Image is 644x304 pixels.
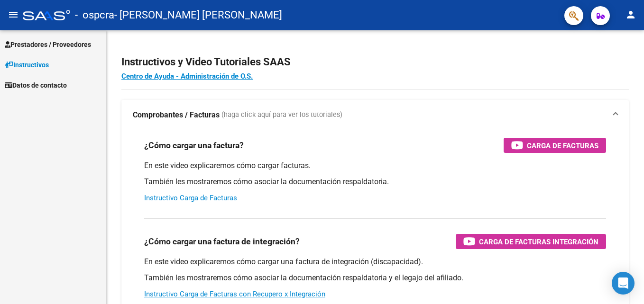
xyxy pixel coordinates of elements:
a: Instructivo Carga de Facturas con Recupero x Integración [144,290,325,298]
mat-icon: menu [8,9,19,20]
p: En este video explicaremos cómo cargar facturas. [144,161,606,171]
button: Carga de Facturas Integración [456,234,606,249]
span: Prestadores / Proveedores [5,39,91,50]
span: Instructivos [5,60,49,70]
span: - ospcra [75,5,114,26]
p: También les mostraremos cómo asociar la documentación respaldatoria. [144,177,606,187]
a: Instructivo Carga de Facturas [144,194,237,202]
a: Centro de Ayuda - Administración de O.S. [121,72,253,80]
mat-icon: person [625,9,636,20]
mat-expansion-panel-header: Comprobantes / Facturas (haga click aquí para ver los tutoriales) [121,100,629,130]
span: Datos de contacto [5,80,67,90]
p: En este video explicaremos cómo cargar una factura de integración (discapacidad). [144,257,606,267]
strong: Comprobantes / Facturas [133,110,220,120]
p: También les mostraremos cómo asociar la documentación respaldatoria y el legajo del afiliado. [144,273,606,283]
span: Carga de Facturas Integración [479,236,598,248]
div: Open Intercom Messenger [612,272,635,295]
h3: ¿Cómo cargar una factura? [144,139,244,152]
h3: ¿Cómo cargar una factura de integración? [144,235,300,248]
span: - [PERSON_NAME] [PERSON_NAME] [114,5,282,26]
span: Carga de Facturas [527,140,598,152]
h2: Instructivos y Video Tutoriales SAAS [121,53,629,71]
button: Carga de Facturas [504,138,606,153]
span: (haga click aquí para ver los tutoriales) [221,110,342,120]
